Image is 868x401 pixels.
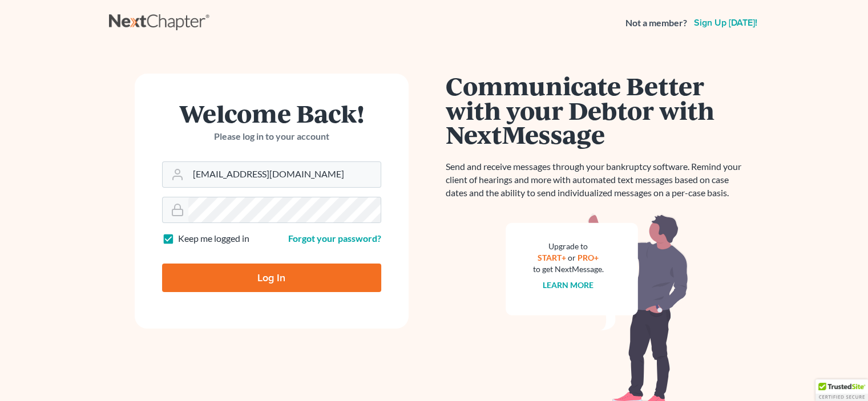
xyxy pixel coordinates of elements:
[162,130,381,143] p: Please log in to your account
[543,280,594,290] a: Learn more
[446,74,748,147] h1: Communicate Better with your Debtor with NextMessage
[188,162,381,187] input: Email Address
[578,253,599,262] a: PRO+
[162,101,381,125] h1: Welcome Back!
[533,264,604,275] div: to get NextMessage.
[178,232,249,245] label: Keep me logged in
[533,241,604,252] div: Upgrade to
[692,18,760,27] a: Sign up [DATE]!
[625,17,687,30] strong: Not a member?
[538,253,566,262] a: START+
[568,253,576,262] span: or
[162,264,381,292] input: Log In
[815,379,868,401] div: TrustedSite Certified
[446,160,748,200] p: Send and receive messages through your bankruptcy software. Remind your client of hearings and mo...
[288,233,381,244] a: Forgot your password?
